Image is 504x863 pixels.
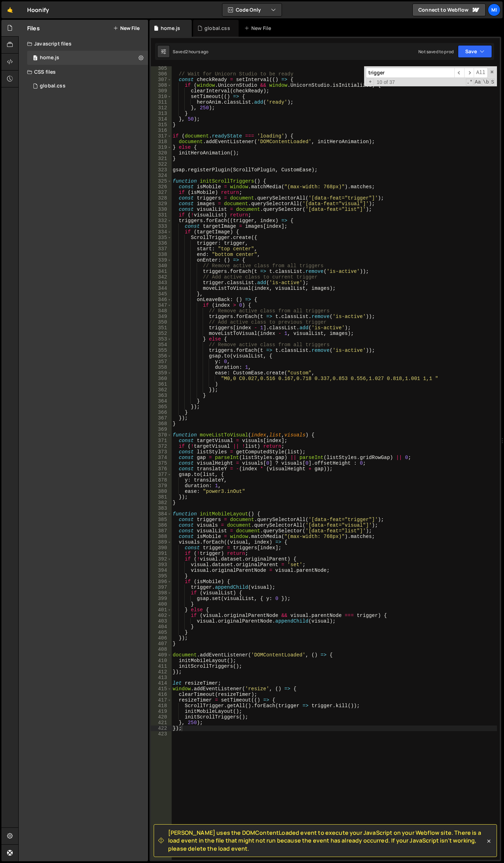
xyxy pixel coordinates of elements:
div: 339 [151,257,172,263]
a: Mi [488,4,500,16]
div: 315 [151,122,172,128]
div: 319 [151,145,172,150]
div: 334 [151,229,172,235]
div: 307 [151,77,172,82]
div: 361 [151,381,172,387]
div: 374 [151,455,172,460]
div: 395 [151,573,172,579]
div: 331 [151,212,172,218]
div: 340 [151,263,172,269]
div: 310 [151,94,172,99]
div: 338 [151,252,172,257]
div: 348 [151,308,172,314]
div: 316 [151,128,172,133]
div: 312 [151,105,172,111]
div: 17338/48148.js [27,51,148,65]
div: 373 [151,449,172,455]
div: 419 [151,709,172,714]
div: 410 [151,658,172,663]
div: 380 [151,489,172,494]
div: 388 [151,534,172,539]
div: 322 [151,161,172,167]
span: Whole Word Search [482,79,490,86]
div: 367 [151,415,172,421]
div: 333 [151,224,172,229]
div: 386 [151,522,172,528]
div: 306 [151,71,172,77]
div: 359 [151,370,172,376]
div: 393 [151,562,172,568]
div: 411 [151,663,172,669]
div: 346 [151,297,172,302]
div: 400 [151,601,172,607]
div: 360 [151,376,172,381]
div: Saved [173,49,209,55]
div: 313 [151,111,172,116]
div: 354 [151,342,172,348]
span: 10 of 37 [374,79,398,85]
div: home.js [40,55,59,61]
div: 401 [151,607,172,613]
div: 418 [151,703,172,709]
div: 347 [151,302,172,308]
div: 308 [151,82,172,88]
div: 343 [151,280,172,286]
div: 406 [151,635,172,641]
div: 389 [151,539,172,545]
div: 356 [151,353,172,359]
div: 328 [151,195,172,201]
span: ​ [454,68,464,78]
div: 375 [151,460,172,466]
div: 365 [151,404,172,410]
div: 350 [151,319,172,325]
div: 352 [151,331,172,336]
div: 335 [151,235,172,240]
div: 396 [151,579,172,584]
div: 363 [151,393,172,398]
div: 349 [151,314,172,319]
button: Save [458,45,492,58]
div: 317 [151,133,172,139]
div: 421 [151,720,172,726]
span: Toggle Replace mode [367,79,374,85]
div: 337 [151,246,172,252]
div: 385 [151,517,172,522]
div: 423 [151,731,172,737]
div: 417 [151,697,172,703]
div: 408 [151,647,172,652]
div: 329 [151,201,172,207]
div: 368 [151,421,172,427]
div: 345 [151,291,172,297]
div: 404 [151,624,172,630]
div: 305 [151,66,172,71]
div: 407 [151,641,172,647]
div: 371 [151,438,172,443]
div: CSS files [19,65,148,79]
span: Search In Selection [490,79,495,86]
div: 330 [151,207,172,212]
span: ​ [464,68,474,78]
div: 392 [151,556,172,562]
div: 420 [151,714,172,720]
div: 412 [151,669,172,675]
div: 325 [151,178,172,184]
div: 311 [151,99,172,105]
div: 402 [151,613,172,618]
a: Connect to Webflow [412,4,486,16]
div: 327 [151,190,172,195]
div: 362 [151,387,172,393]
button: New File [113,25,140,31]
button: Code Only [222,4,282,16]
div: 309 [151,88,172,94]
div: 17338/48147.css [27,79,148,93]
div: 332 [151,218,172,224]
div: 387 [151,528,172,534]
a: 🤙 [1,1,19,18]
div: 353 [151,336,172,342]
div: 381 [151,494,172,500]
div: 324 [151,173,172,178]
div: 394 [151,568,172,573]
div: 369 [151,427,172,432]
div: 364 [151,398,172,404]
div: 390 [151,545,172,551]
